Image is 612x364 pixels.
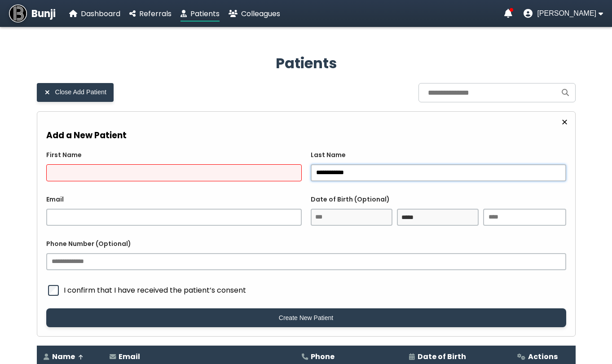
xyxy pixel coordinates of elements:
a: Notifications [504,9,512,18]
span: Dashboard [81,9,120,19]
span: Patients [190,9,220,19]
img: Bunji Dental Referral Management [9,4,27,22]
h3: Add a New Patient [46,129,566,142]
span: Referrals [139,9,172,19]
a: Colleagues [229,8,280,19]
button: User menu [524,9,603,18]
a: Referrals [129,8,172,19]
a: Bunji [9,4,56,22]
a: Patients [181,8,220,19]
button: Close [559,116,570,128]
label: First Name [46,150,302,160]
h2: Patients [37,53,576,74]
button: Create New Patient [46,308,566,327]
a: Dashboard [69,8,120,19]
label: Phone Number (Optional) [46,239,566,249]
label: Date of Birth (Optional) [311,195,566,204]
span: Close Add Patient [55,88,106,96]
span: Colleagues [241,9,280,19]
button: Close Add Patient [37,83,114,102]
span: I confirm that I have received the patient’s consent [64,285,566,296]
span: Bunji [31,6,56,21]
label: Last Name [311,150,566,160]
label: Email [46,195,302,204]
span: [PERSON_NAME] [537,9,596,18]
